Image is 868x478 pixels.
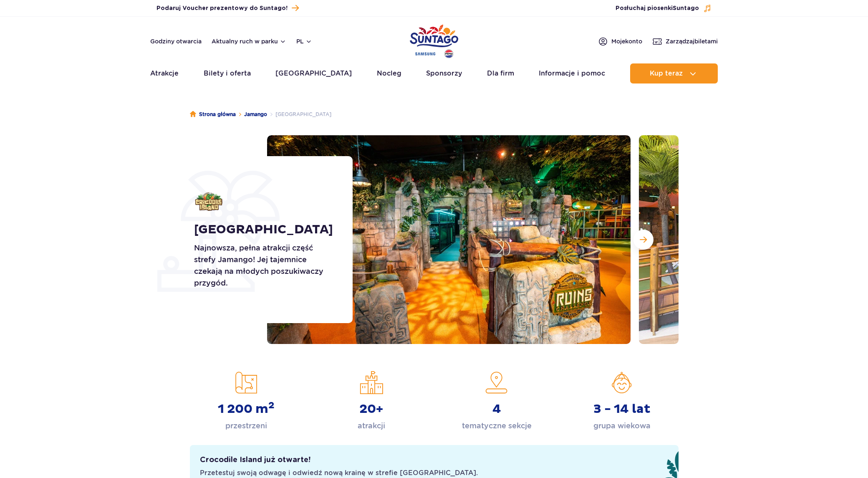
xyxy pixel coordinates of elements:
span: Suntago [673,5,699,11]
a: Godziny otwarcia [150,37,202,46]
a: Podaruj Voucher prezentowy do Suntago! [156,3,299,14]
strong: 4 [492,402,501,417]
span: Przetestuj swoją odwagę i odwiedź nową krainę w strefie [GEOGRAPHIC_DATA]. [200,468,478,478]
h2: Crocodile Island już otwarte! [200,455,310,465]
li: [GEOGRAPHIC_DATA] [267,110,331,119]
a: Dla firm [487,63,514,83]
a: Zarządzajbiletami [652,36,718,46]
sup: 2 [268,400,275,411]
button: Aktualny ruch w parku [212,38,286,45]
strong: 20+ [359,402,383,417]
span: Kup teraz [650,70,683,77]
h1: [GEOGRAPHIC_DATA] [194,222,334,237]
p: Najnowsza, pełna atrakcji część strefy Jamango! Jej tajemnice czekają na młodych poszukiwaczy prz... [194,242,334,289]
button: pl [296,37,312,46]
button: Posłuchaj piosenkiSuntago [616,4,712,13]
p: atrakcji [358,420,385,432]
a: Strona główna [190,110,236,119]
button: Następny slajd [633,230,654,250]
a: Sponsorzy [426,63,462,83]
span: Moje konto [611,37,642,46]
a: Informacje i pomoc [539,63,605,83]
button: Kup teraz [630,63,718,83]
strong: 1 200 m [218,402,275,417]
span: Posłuchaj piosenki [616,4,699,13]
p: grupa wiekowa [593,420,651,432]
span: Podaruj Voucher prezentowy do Suntago! [156,4,288,13]
a: Jamango [244,110,267,119]
a: [GEOGRAPHIC_DATA] [275,63,352,83]
a: Park of Poland [410,21,458,59]
p: przestrzeni [225,420,267,432]
span: Zarządzaj biletami [666,37,718,46]
a: Atrakcje [150,63,179,83]
a: Nocleg [377,63,401,83]
a: Bilety i oferta [204,63,251,83]
strong: 3 - 14 lat [593,402,651,417]
p: tematyczne sekcje [462,420,532,432]
a: Mojekonto [598,36,642,46]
